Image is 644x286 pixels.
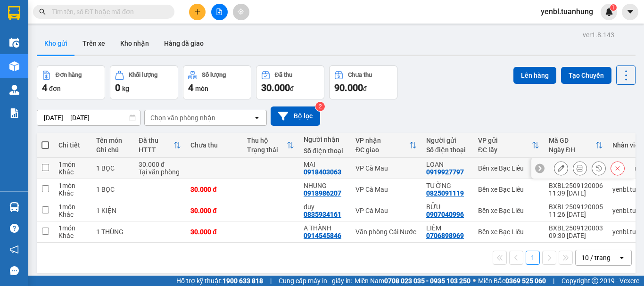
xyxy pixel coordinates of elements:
[304,211,341,218] div: 0835934161
[549,182,603,189] div: BXBL2509120006
[202,72,226,78] div: Số lượng
[553,276,554,286] span: |
[58,232,87,239] div: Khác
[9,108,19,118] img: solution-icon
[96,207,129,214] div: 1 KIỆN
[58,161,87,168] div: 1 món
[10,266,19,275] span: message
[304,224,346,232] div: A THÀNH
[52,7,163,17] input: Tìm tên, số ĐT hoặc mã đơn
[626,8,635,16] span: caret-down
[544,133,608,158] th: Toggle SortBy
[39,8,46,15] span: search
[271,106,320,126] button: Bộ lọc
[426,168,464,176] div: 0919927797
[618,254,626,261] svg: open
[37,110,140,125] input: Select a date range.
[355,186,417,193] div: VP Cà Mau
[58,182,87,189] div: 1 món
[505,277,546,285] strong: 0369 525 060
[195,85,208,92] span: món
[304,168,341,176] div: 0918403063
[605,8,613,16] img: icon-new-feature
[270,276,272,286] span: |
[351,133,421,158] th: Toggle SortBy
[549,137,595,144] div: Mã GD
[533,6,601,17] span: yenbl.tuanhung
[478,228,539,236] div: Bến xe Bạc Liêu
[42,82,47,93] span: 4
[355,137,409,144] div: VP nhận
[513,67,556,84] button: Lên hàng
[58,211,87,218] div: Khác
[426,146,469,154] div: Số điện thoại
[290,85,294,92] span: đ
[10,224,19,233] span: question-circle
[355,228,417,236] div: Văn phòng Cái Nước
[304,182,346,189] div: NHUNG
[304,147,346,155] div: Số điện thoại
[247,137,287,144] div: Thu hộ
[355,207,417,214] div: VP Cà Mau
[58,203,87,211] div: 1 món
[279,276,352,286] span: Cung cấp máy in - giấy in:
[426,161,469,168] div: LOAN
[426,137,469,144] div: Người gửi
[129,72,157,78] div: Khối lượng
[426,189,464,197] div: 0825091119
[189,4,206,20] button: plus
[304,232,341,239] div: 0914545846
[583,30,614,40] div: ver 1.8.143
[96,137,129,144] div: Tên món
[188,82,193,93] span: 4
[549,189,603,197] div: 11:39 [DATE]
[592,278,598,284] span: copyright
[253,114,261,122] svg: open
[426,182,469,189] div: TƯỜNG
[183,65,251,99] button: Số lượng4món
[334,82,363,93] span: 90.000
[355,164,417,172] div: VP Cà Mau
[58,189,87,197] div: Khác
[110,65,178,99] button: Khối lượng0kg
[526,251,540,265] button: 1
[610,4,617,11] sup: 1
[261,82,290,93] span: 30.000
[348,72,372,78] div: Chưa thu
[622,4,638,20] button: caret-down
[478,164,539,172] div: Bến xe Bạc Liêu
[9,38,19,48] img: warehouse-icon
[233,4,249,20] button: aim
[8,6,20,20] img: logo-vxr
[611,4,615,11] span: 1
[275,72,292,78] div: Đã thu
[549,211,603,218] div: 11:26 [DATE]
[190,228,238,236] div: 30.000 đ
[10,245,19,254] span: notification
[549,146,595,154] div: Ngày ĐH
[247,146,287,154] div: Trạng thái
[113,32,157,55] button: Kho nhận
[363,85,367,92] span: đ
[478,137,532,144] div: VP gửi
[96,186,129,193] div: 1 BỌC
[304,203,346,211] div: duy
[115,82,120,93] span: 0
[304,189,341,197] div: 0918986207
[478,276,546,286] span: Miền Bắc
[216,8,223,15] span: file-add
[134,133,186,158] th: Toggle SortBy
[58,141,87,149] div: Chi tiết
[355,276,471,286] span: Miền Nam
[58,224,87,232] div: 1 món
[256,65,324,99] button: Đã thu30.000đ
[426,203,469,211] div: BỬU
[190,141,238,149] div: Chưa thu
[194,8,201,15] span: plus
[315,102,325,111] sup: 2
[478,186,539,193] div: Bến xe Bạc Liêu
[96,146,129,154] div: Ghi chú
[549,203,603,211] div: BXBL2509120005
[9,61,19,71] img: warehouse-icon
[176,276,263,286] span: Hỗ trợ kỹ thuật:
